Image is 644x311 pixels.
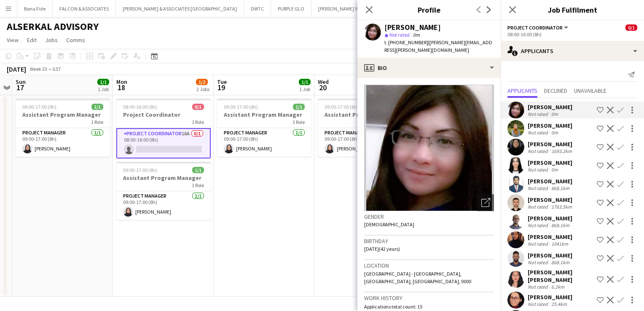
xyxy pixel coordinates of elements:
[192,167,204,173] span: 1/1
[528,196,574,204] div: [PERSON_NAME]
[507,24,569,31] button: Project Coordinator
[42,35,61,46] a: Jobs
[528,122,572,129] div: [PERSON_NAME]
[528,129,550,136] div: Not rated
[7,65,26,73] div: [DATE]
[501,4,644,15] h3: Job Fulfilment
[244,0,271,17] button: DWTC
[528,252,572,259] div: [PERSON_NAME]
[217,128,311,157] app-card-role: Project Manager1/109:00-17:00 (8h)[PERSON_NAME]
[507,88,537,94] span: Applicants
[45,36,58,44] span: Jobs
[123,167,157,173] span: 09:00-17:00 (8h)
[91,104,103,110] span: 1/1
[550,241,570,247] div: 1041km
[24,35,40,46] a: Edit
[357,58,501,78] div: Bio
[116,99,211,158] app-job-card: 08:00-16:00 (8h)0/1Project Coordinator1 RoleProject Coordinator16A0/108:00-16:00 (8h)
[389,32,410,38] span: Not rated
[116,128,211,158] app-card-role: Project Coordinator16A0/108:00-16:00 (8h)
[528,233,572,241] div: [PERSON_NAME]
[550,204,574,210] div: 1763.5km
[550,148,574,154] div: 1693.2km
[22,104,56,110] span: 09:00-17:00 (8h)
[192,182,204,188] span: 1 Role
[192,104,204,110] span: 0/1
[52,66,61,72] div: GST
[217,111,311,118] h3: Assistant Program Manager
[528,268,593,284] div: [PERSON_NAME] [PERSON_NAME]
[192,119,204,125] span: 1 Role
[364,85,494,211] img: Crew avatar or photo
[299,86,310,92] div: 1 Job
[98,86,109,92] div: 1 Job
[16,99,110,157] div: 09:00-17:00 (8h)1/1Assistant Program Manager1 RoleProject Manager1/109:00-17:00 (8h)[PERSON_NAME]
[364,294,494,302] h3: Work history
[292,119,305,125] span: 1 Role
[364,213,494,220] h3: Gender
[364,262,494,269] h3: Location
[528,159,572,166] div: [PERSON_NAME]
[528,103,572,111] div: [PERSON_NAME]
[196,86,209,92] div: 2 Jobs
[550,259,571,265] div: 868.1km
[501,41,644,61] div: Applicants
[364,246,400,252] span: [DATE] (42 years)
[97,79,109,85] span: 1/1
[318,128,412,157] app-card-role: Project Manager1/109:00-17:00 (8h)[PERSON_NAME]
[217,99,311,157] app-job-card: 09:00-17:00 (8h)1/1Assistant Program Manager1 RoleProject Manager1/109:00-17:00 (8h)[PERSON_NAME]
[528,204,550,210] div: Not rated
[63,35,89,46] a: Comms
[116,78,127,86] span: Mon
[364,271,471,284] span: [GEOGRAPHIC_DATA] - [GEOGRAPHIC_DATA], [GEOGRAPHIC_DATA], [GEOGRAPHIC_DATA], 0000
[550,111,560,117] div: 0m
[550,185,571,191] div: 868.1km
[384,24,441,31] div: [PERSON_NAME]
[528,148,550,154] div: Not rated
[53,0,116,17] button: FALCON & ASSOCIATES
[116,191,211,220] app-card-role: Project Manager1/109:00-17:00 (8h)[PERSON_NAME]
[528,214,572,222] div: [PERSON_NAME]
[14,83,26,92] span: 17
[17,0,53,17] button: Bona Fide
[293,104,305,110] span: 1/1
[16,128,110,157] app-card-role: Project Manager1/109:00-17:00 (8h)[PERSON_NAME]
[384,39,428,46] span: t. [PHONE_NUMBER]
[364,221,414,228] span: [DEMOGRAPHIC_DATA]
[364,303,494,310] p: Applications total count: 15
[196,79,208,85] span: 1/2
[544,88,567,94] span: Declined
[7,20,99,33] h1: ALSERKAL ADVISORY
[116,162,211,220] app-job-card: 09:00-17:00 (8h)1/1Assistant Program Manager1 RoleProject Manager1/109:00-17:00 (8h)[PERSON_NAME]
[528,301,550,307] div: Not rated
[550,301,569,307] div: 25.4km
[318,111,412,118] h3: Assistant Program Manager
[507,31,637,38] div: 08:00-16:00 (8h)
[528,284,550,290] div: Not rated
[318,99,412,157] app-job-card: 09:00-17:00 (8h)1/1Assistant Program Manager1 RoleProject Manager1/109:00-17:00 (8h)[PERSON_NAME]
[507,24,563,31] span: Project Coordinator
[625,24,637,31] span: 0/1
[477,194,494,211] div: Open photos pop-in
[528,241,550,247] div: Not rated
[16,78,26,86] span: Sun
[28,66,49,72] span: Week 33
[325,104,359,110] span: 09:00-17:00 (8h)
[528,185,550,191] div: Not rated
[357,4,501,15] h3: Profile
[528,166,550,173] div: Not rated
[384,39,492,53] span: | [PERSON_NAME][EMAIL_ADDRESS][PERSON_NAME][DOMAIN_NAME]
[317,83,329,92] span: 20
[574,88,606,94] span: Unavailable
[115,83,127,92] span: 18
[311,0,400,17] button: [PERSON_NAME] WONDER STUDIO
[528,293,572,301] div: [PERSON_NAME]
[224,104,258,110] span: 09:00-17:00 (8h)
[3,35,22,46] a: View
[123,104,157,110] span: 08:00-16:00 (8h)
[27,36,37,44] span: Edit
[318,78,329,86] span: Wed
[217,78,227,86] span: Tue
